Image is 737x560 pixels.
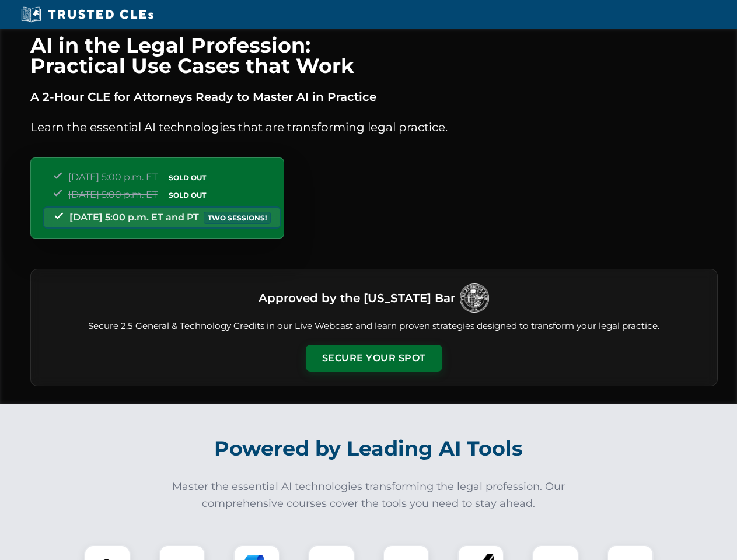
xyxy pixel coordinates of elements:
img: Trusted CLEs [18,6,157,23]
p: Master the essential AI technologies transforming the legal profession. Our comprehensive courses... [165,478,573,512]
h3: Approved by the [US_STATE] Bar [259,288,455,309]
span: [DATE] 5:00 p.m. ET [68,189,158,200]
span: [DATE] 5:00 p.m. ET [68,171,158,183]
h2: Powered by Leading AI Tools [46,428,692,469]
img: Logo [460,283,489,313]
p: Secure 2.5 General & Technology Credits in our Live Webcast and learn proven strategies designed ... [45,320,703,333]
p: A 2-Hour CLE for Attorneys Ready to Master AI in Practice [30,87,718,106]
span: SOLD OUT [165,171,210,184]
p: Learn the essential AI technologies that are transforming legal practice. [30,118,718,136]
button: Secure Your Spot [306,345,442,372]
span: SOLD OUT [165,189,210,201]
h1: AI in the Legal Profession: Practical Use Cases that Work [30,35,718,76]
